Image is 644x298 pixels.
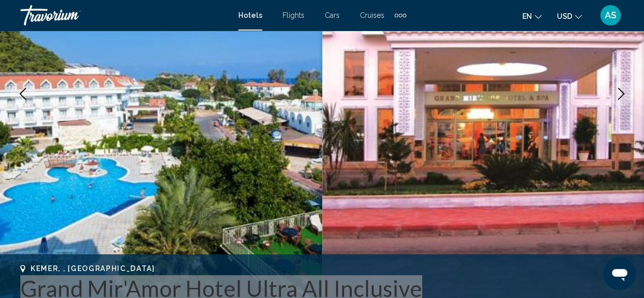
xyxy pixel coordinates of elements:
button: Change language [522,9,542,23]
span: en [522,12,532,20]
iframe: Кнопка запуска окна обмена сообщениями [603,257,636,290]
a: Travorium [20,5,228,25]
button: Previous image [10,81,36,106]
a: Cruises [360,11,384,19]
button: Extra navigation items [395,7,406,23]
a: Flights [283,11,304,19]
span: USD [557,12,572,20]
span: AS [605,10,617,20]
button: User Menu [597,5,624,26]
a: Hotels [238,11,262,19]
button: Change currency [557,9,582,23]
button: Next image [608,81,634,106]
a: Cars [325,11,340,19]
span: Kemer, , [GEOGRAPHIC_DATA] [31,264,155,273]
